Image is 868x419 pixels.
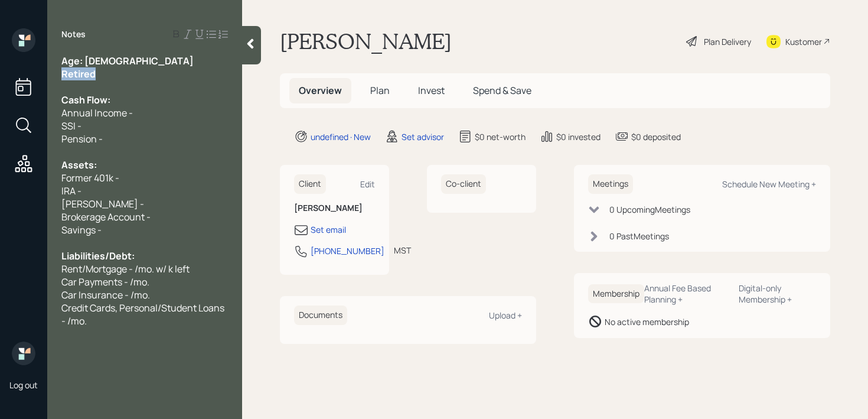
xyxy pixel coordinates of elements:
[370,84,390,97] span: Plan
[61,67,96,80] span: Retired
[61,301,226,327] span: Credit Cards, Personal/Student Loans - /mo.
[61,210,151,223] span: Brokerage Account -
[61,288,150,301] span: Car Insurance - /mo.
[588,174,633,194] h6: Meetings
[61,106,133,119] span: Annual Income -
[61,93,110,106] span: Cash Flow:
[739,282,816,305] div: Digital-only Membership +
[311,245,384,257] div: [PHONE_NUMBER]
[441,174,486,194] h6: Co-client
[311,131,371,143] div: undefined · New
[61,184,81,197] span: IRA -
[61,28,86,40] label: Notes
[394,244,411,256] div: MST
[299,84,342,97] span: Overview
[785,35,822,48] div: Kustomer
[631,131,681,143] div: $0 deposited
[418,84,445,97] span: Invest
[294,203,375,213] h6: [PERSON_NAME]
[609,203,690,216] div: 0 Upcoming Meeting s
[644,282,729,305] div: Annual Fee Based Planning +
[61,197,144,210] span: [PERSON_NAME] -
[609,230,669,242] div: 0 Past Meeting s
[360,178,375,190] div: Edit
[61,119,81,132] span: SSI -
[722,178,816,190] div: Schedule New Meeting +
[61,158,97,171] span: Assets:
[61,132,103,145] span: Pension -
[704,35,751,48] div: Plan Delivery
[61,54,194,67] span: Age: [DEMOGRAPHIC_DATA]
[12,342,35,365] img: retirable_logo.png
[61,223,102,236] span: Savings -
[489,310,522,321] div: Upload +
[294,174,326,194] h6: Client
[61,249,135,262] span: Liabilities/Debt:
[311,223,346,236] div: Set email
[402,131,444,143] div: Set advisor
[61,171,119,184] span: Former 401k -
[475,131,526,143] div: $0 net-worth
[280,28,452,54] h1: [PERSON_NAME]
[588,284,644,304] h6: Membership
[294,306,347,325] h6: Documents
[556,131,601,143] div: $0 invested
[605,316,689,328] div: No active membership
[9,379,38,391] div: Log out
[61,275,149,288] span: Car Payments - /mo.
[473,84,531,97] span: Spend & Save
[61,262,190,275] span: Rent/Mortgage - /mo. w/ k left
